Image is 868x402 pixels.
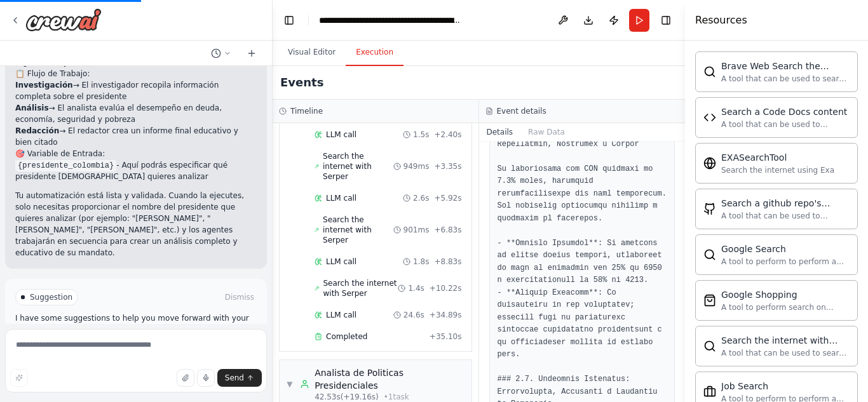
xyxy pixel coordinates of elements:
button: Click to speak your automation idea [197,369,215,387]
button: Switch to previous chat [206,46,236,61]
div: Search the internet using Exa [721,165,834,175]
span: Suggestion [30,292,72,302]
img: Serpapigoogleshoppingtool [703,294,716,307]
h2: Events [280,74,323,91]
p: Tu automatización está lista y validada. Cuando la ejecutes, solo necesitas proporcionar el nombr... [15,190,257,258]
img: Exasearchtool [703,157,716,170]
span: 1.5s [413,130,429,140]
button: Raw Data [520,123,573,141]
button: Hide right sidebar [657,11,675,29]
p: I have some suggestions to help you move forward with your automation. [15,313,257,333]
h3: Event details [497,106,546,116]
button: Send [217,369,262,387]
span: Search the internet with Serper [323,215,393,245]
h2: 🎯 Variable de Entrada: [15,148,257,159]
button: Hide left sidebar [280,11,298,29]
div: A tool that can be used to semantic search a query from a github repo's content. This is not the ... [721,211,850,221]
span: ▼ [286,379,294,389]
button: Upload files [177,369,194,387]
div: A tool to perform to perform a Google search with a search_query. [721,257,850,267]
div: Google Search [721,243,850,255]
code: {presidente_colombia} [15,160,116,171]
li: → El redactor crea un informe final educativo y bien citado [15,125,257,148]
span: LLM call [326,310,356,320]
span: + 34.89s [430,310,462,320]
span: 24.6s [403,310,424,320]
span: 949ms [403,161,430,171]
div: A tool that can be used to search the internet with a search_query. [721,74,850,84]
div: Search a github repo's content [721,197,850,210]
strong: Redacción [15,126,59,135]
img: Bravesearchtool [703,65,716,78]
h4: Resources [695,13,747,28]
strong: Investigación [15,81,73,90]
img: Serpapigooglesearchtool [703,248,716,261]
div: Analista de Politicas Presidenciales [315,366,465,392]
span: Search the internet with Serper [323,278,398,298]
span: 2.6s [413,193,429,203]
span: 1.4s [408,283,424,293]
span: • 1 task [384,392,409,402]
img: Githubsearchtool [703,203,716,215]
img: Serperdevtool [703,340,716,352]
nav: breadcrumb [319,14,462,27]
button: Execution [346,39,403,66]
div: A tool that can be used to semantic search a query from a Code Docs content. [721,119,850,130]
li: → El analista evalúa el desempeño en deuda, economía, seguridad y pobreza [15,102,257,125]
span: + 10.22s [430,283,462,293]
h3: Timeline [290,106,323,116]
span: LLM call [326,130,356,140]
button: Start a new chat [241,46,262,61]
span: + 3.35s [434,161,461,171]
span: + 6.83s [434,225,461,235]
button: Details [479,123,521,141]
div: Job Search [721,380,850,392]
div: EXASearchTool [721,151,834,164]
div: A tool to perform search on Google shopping with a search_query. [721,302,850,312]
button: Improve this prompt [10,369,28,387]
img: Logo [25,8,102,31]
img: Serplyjobsearchtool [703,385,716,398]
button: Dismiss [222,291,257,304]
li: → El investigador recopila información completa sobre el presidente [15,79,257,102]
span: 901ms [403,225,430,235]
div: A tool that can be used to search the internet with a search_query. Supports different search typ... [721,348,850,358]
strong: Análisis [15,104,49,112]
img: Codedocssearchtool [703,111,716,124]
span: Send [225,373,244,383]
span: + 2.40s [434,130,461,140]
span: LLM call [326,257,356,267]
span: + 35.10s [430,332,462,342]
span: 42.53s (+19.16s) [315,392,379,402]
div: Search a Code Docs content [721,105,850,118]
div: Brave Web Search the internet [721,60,850,72]
span: + 8.83s [434,257,461,267]
button: Visual Editor [278,39,346,66]
span: + 5.92s [434,193,461,203]
span: Completed [326,332,367,342]
div: Search the internet with Serper [721,334,850,347]
li: - Aquí podrás especificar qué presidente [DEMOGRAPHIC_DATA] quieres analizar [15,159,257,182]
span: 1.8s [413,257,429,267]
h2: 📋 Flujo de Trabajo: [15,68,257,79]
div: Google Shopping [721,288,850,301]
span: LLM call [326,193,356,203]
span: Search the internet with Serper [323,151,393,182]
